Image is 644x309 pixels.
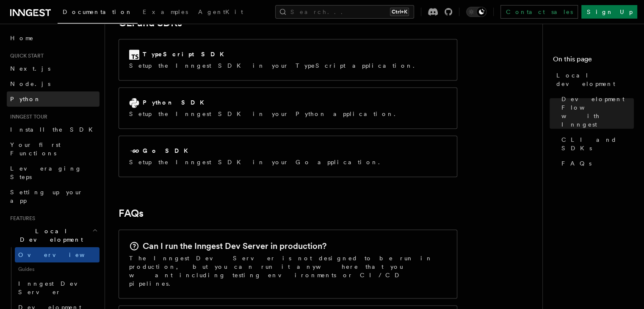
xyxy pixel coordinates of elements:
p: Setup the Inngest SDK in your TypeScript application. [129,61,420,70]
a: Sign Up [581,5,637,19]
span: Python [10,96,41,102]
h2: TypeScript SDK [143,50,229,58]
a: Setting up your app [7,185,100,208]
span: FAQs [561,159,591,168]
span: Documentation [63,8,133,15]
span: Setting up your app [10,189,83,204]
span: Inngest tour [7,113,47,120]
span: Quick start [7,52,44,59]
span: AgentKit [198,8,243,15]
button: Search...Ctrl+K [275,5,414,19]
a: Local development [553,68,634,91]
a: FAQs [119,207,144,219]
span: Guides [15,262,100,276]
a: Development Flow with Inngest [558,91,634,132]
a: Next.js [7,61,100,76]
a: Inngest Dev Server [15,276,100,300]
a: Your first Functions [7,137,100,161]
h2: Python SDK [143,98,209,107]
span: Overview [18,251,105,258]
a: Go SDKSetup the Inngest SDK in your Go application. [119,135,457,177]
span: Home [10,34,34,42]
p: The Inngest Dev Server is not designed to be run in production, but you can run it anywhere that ... [129,254,447,288]
a: AgentKit [193,3,248,23]
a: FAQs [558,156,634,171]
span: Local development [556,71,634,88]
span: Inngest Dev Server [18,280,91,295]
span: Development Flow with Inngest [561,95,634,129]
span: Your first Functions [10,141,61,157]
h4: On this page [553,54,634,68]
span: Examples [143,8,188,15]
a: Examples [138,3,193,23]
h2: Can I run the Inngest Dev Server in production? [143,240,326,252]
a: Node.js [7,76,100,91]
a: Contact sales [500,5,578,19]
span: Features [7,215,35,222]
p: Setup the Inngest SDK in your Python application. [129,110,401,118]
span: Node.js [10,80,50,87]
a: Overview [15,247,100,262]
button: Toggle dark mode [466,7,486,17]
span: CLI and SDKs [561,135,634,152]
a: Documentation [58,3,138,24]
span: Leveraging Steps [10,165,82,180]
a: TypeScript SDKSetup the Inngest SDK in your TypeScript application. [119,39,457,80]
p: Setup the Inngest SDK in your Go application. [129,158,385,166]
h2: Go SDK [143,146,193,155]
a: Install the SDK [7,122,100,137]
a: Python [7,91,100,107]
span: Local Development [7,227,92,244]
a: Home [7,30,100,46]
button: Local Development [7,223,100,247]
a: Python SDKSetup the Inngest SDK in your Python application. [119,87,457,129]
a: CLI and SDKs [558,132,634,156]
a: Leveraging Steps [7,161,100,185]
kbd: Ctrl+K [390,8,409,16]
span: Install the SDK [10,126,98,133]
span: Next.js [10,65,50,72]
